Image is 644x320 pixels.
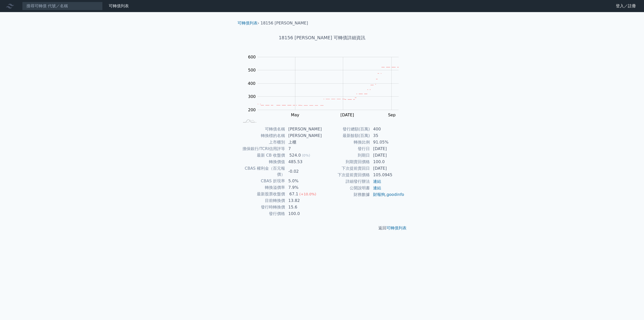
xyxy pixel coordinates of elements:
[248,55,256,59] tspan: 600
[386,192,404,197] a: goodinfo
[258,67,398,105] g: Series
[322,191,370,198] td: 財務數據
[239,165,285,178] td: CBAS 權利金（百元報價）
[370,139,405,146] td: 91.05%
[373,186,381,190] a: 連結
[239,146,285,152] td: 擔保銀行/TCRI信用評等
[370,146,405,152] td: [DATE]
[22,2,103,10] input: 搜尋可轉債 代號／名稱
[237,20,259,26] li: ›
[322,132,370,139] td: 最新餘額(百萬)
[239,152,285,159] td: 最新 CB 收盤價
[285,197,322,204] td: 13.82
[109,4,129,8] a: 可轉債列表
[388,113,395,117] tspan: Sep
[239,159,285,165] td: 轉換價值
[285,210,322,217] td: 100.0
[285,146,322,152] td: 7
[248,94,256,99] tspan: 300
[285,165,322,178] td: -0.02
[285,139,322,146] td: 上櫃
[285,184,322,191] td: 7.9%
[370,159,405,165] td: 100.0
[237,21,258,25] a: 可轉債列表
[239,184,285,191] td: 轉換溢價率
[239,210,285,217] td: 發行價格
[322,185,370,191] td: 公開說明書
[248,68,256,73] tspan: 500
[248,81,256,86] tspan: 400
[288,191,299,197] div: 67.1
[245,55,406,128] g: Chart
[370,172,405,178] td: 105.0945
[233,34,411,41] h1: 18156 [PERSON_NAME] 可轉債詳細資訊
[322,146,370,152] td: 發行日
[612,2,640,10] a: 登入／註冊
[370,165,405,172] td: [DATE]
[322,172,370,178] td: 下次提前賣回價格
[239,197,285,204] td: 目前轉換價
[373,179,381,184] a: 連結
[291,113,299,117] tspan: May
[322,159,370,165] td: 到期賣回價格
[288,152,302,158] div: 524.0
[239,178,285,184] td: CBAS 折現率
[322,126,370,132] td: 發行總額(百萬)
[285,204,322,210] td: 15.6
[322,152,370,159] td: 到期日
[285,159,322,165] td: 485.53
[373,192,385,197] a: 財報狗
[285,126,322,132] td: [PERSON_NAME]
[299,192,316,196] span: (+10.0%)
[302,153,310,157] span: (0%)
[233,225,411,231] p: 返回
[370,191,405,198] td: ,
[322,165,370,172] td: 下次提前賣回日
[239,139,285,146] td: 上市櫃別
[386,226,407,230] a: 可轉債列表
[322,139,370,146] td: 轉換比例
[261,20,308,26] li: 18156 [PERSON_NAME]
[370,152,405,159] td: [DATE]
[239,132,285,139] td: 轉換標的名稱
[285,132,322,139] td: [PERSON_NAME]
[239,126,285,132] td: 可轉債名稱
[370,132,405,139] td: 35
[322,178,370,185] td: 詳細發行辦法
[370,126,405,132] td: 400
[248,108,256,112] tspan: 200
[285,178,322,184] td: 5.0%
[239,204,285,210] td: 發行時轉換價
[239,191,285,197] td: 最新股票收盤價
[340,113,354,117] tspan: [DATE]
